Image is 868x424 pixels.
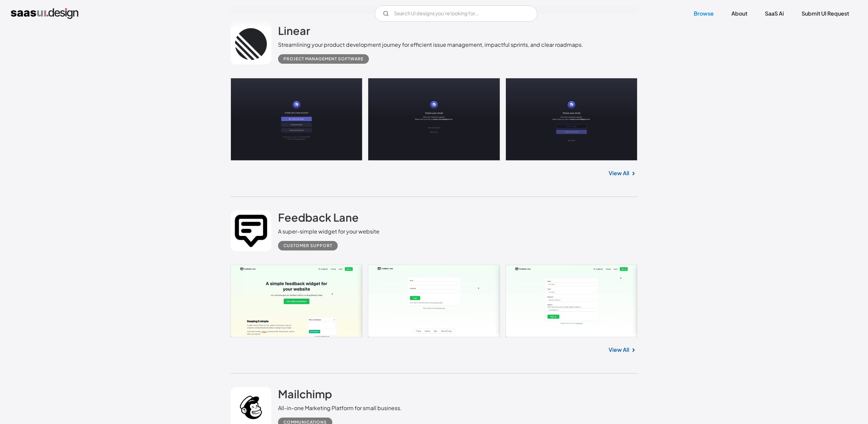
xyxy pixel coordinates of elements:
h2: Mailchimp [278,387,332,401]
a: View All [609,346,629,354]
a: Mailchimp [278,387,332,404]
div: All-in-one Marketing Platform for small business. [278,404,402,412]
div: Project Management Software [283,55,363,63]
div: Customer Support [283,242,332,250]
input: Search UI designs you're looking for... [375,5,537,22]
form: Email Form [375,5,537,22]
a: SaaS Ai [757,6,792,21]
a: Feedback Lane [278,210,359,227]
a: About [723,6,755,21]
h2: Feedback Lane [278,210,359,224]
a: View All [609,169,629,177]
div: A super-simple widget for your website [278,227,379,236]
a: home [11,8,78,19]
a: Linear [278,24,310,41]
a: Browse [686,6,722,21]
h2: Linear [278,24,310,37]
div: Streamlining your product development journey for efficient issue management, impactful sprints, ... [278,41,583,49]
a: Submit UI Request [793,6,857,21]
